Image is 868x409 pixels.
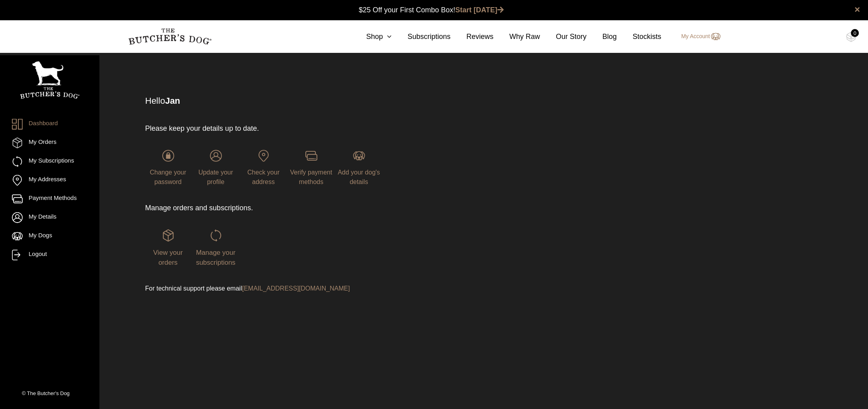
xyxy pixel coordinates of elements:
[242,285,350,292] a: [EMAIL_ADDRESS][DOMAIN_NAME]
[258,150,270,162] img: login-TBD_Address.png
[145,94,750,107] p: Hello
[673,32,720,41] a: My Account
[288,150,334,185] a: Verify payment methods
[150,169,186,185] span: Change your password
[193,150,239,185] a: Update your profile
[12,231,87,242] a: My Dogs
[540,31,586,42] a: Our Story
[12,194,87,204] a: Payment Methods
[305,150,317,162] img: login-TBD_Payments.png
[350,31,392,42] a: Shop
[241,150,286,185] a: Check your address
[854,5,860,14] a: close
[12,212,87,223] a: My Details
[493,31,540,42] a: Why Raw
[162,150,174,162] img: login-TBD_Password.png
[851,29,859,37] div: 0
[846,32,856,42] img: TBD_Cart-Empty.png
[196,249,235,267] span: Manage your subscriptions
[455,6,504,14] a: Start [DATE]
[336,150,382,185] a: Add your dog's details
[12,156,87,167] a: My Subscriptions
[247,169,280,185] span: Check your address
[12,175,87,186] a: My Addresses
[290,169,332,185] span: Verify payment methods
[193,229,239,266] a: Manage your subscriptions
[12,250,87,260] a: Logout
[12,119,87,130] a: Dashboard
[145,123,535,134] p: Please keep your details up to date.
[617,31,661,42] a: Stockists
[198,169,233,185] span: Update your profile
[165,96,180,106] strong: Jan
[145,203,535,213] p: Manage orders and subscriptions.
[353,150,365,162] img: login-TBD_Dog.png
[210,229,222,241] img: login-TBD_Subscriptions.png
[210,150,222,162] img: login-TBD_Profile.png
[153,249,183,267] span: View your orders
[451,31,493,42] a: Reviews
[162,229,174,241] img: login-TBD_Orders.png
[392,31,451,42] a: Subscriptions
[145,284,535,293] p: For technical support please email
[145,229,191,266] a: View your orders
[12,138,87,148] a: My Orders
[20,61,80,99] img: TBD_Portrait_Logo_White.png
[586,31,617,42] a: Blog
[338,169,380,185] span: Add your dog's details
[145,150,191,185] a: Change your password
